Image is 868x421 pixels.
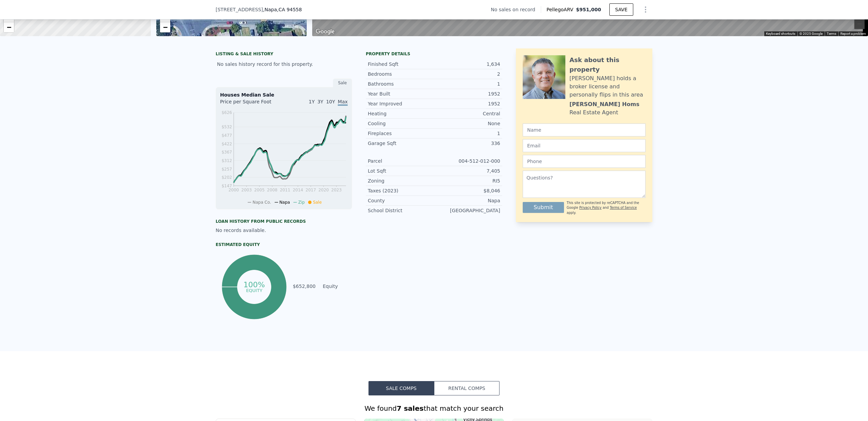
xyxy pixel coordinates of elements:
tspan: 2000 [229,188,239,192]
a: Zoom out [4,22,14,32]
div: 004-512-012-000 [434,158,500,164]
div: Heating [368,110,434,117]
tspan: 2014 [293,188,303,192]
span: Pellego ARV [547,6,576,13]
div: $8,046 [434,187,500,194]
button: Submit [523,202,564,213]
tspan: $422 [221,142,232,146]
div: No records available. [216,227,352,234]
div: [GEOGRAPHIC_DATA] [434,207,500,214]
div: Ask about this property [569,55,646,74]
a: Terms (opens in new tab) [827,32,836,35]
div: Zoning [368,177,434,184]
tspan: $367 [221,150,232,155]
tspan: $202 [221,175,232,180]
span: © 2025 Google [799,32,823,35]
div: Property details [366,51,502,57]
strong: 7 sales [397,404,424,412]
tspan: $257 [221,167,232,172]
tspan: 2023 [331,188,342,192]
div: Bathrooms [368,81,434,87]
span: − [163,23,167,31]
div: 1,634 [434,61,500,68]
a: Terms of Service [610,206,637,209]
button: Sale Comps [368,381,434,395]
td: Equity [321,282,352,290]
span: 1Y [309,99,315,104]
div: No sales history record for this property. [216,58,352,70]
div: Loan history from public records [216,219,352,224]
tspan: 2017 [306,188,316,192]
tspan: $147 [221,184,232,188]
tspan: $312 [221,158,232,163]
div: Central [434,110,500,117]
tspan: 2011 [280,188,290,192]
span: , CA 94558 [277,7,302,12]
tspan: 2020 [318,188,329,192]
button: Keyboard shortcuts [766,31,795,36]
div: 1952 [434,90,500,97]
a: Zoom out [160,22,170,32]
div: Bedrooms [368,71,434,77]
span: − [7,23,11,31]
span: Zip [298,200,305,205]
div: Year Built [368,90,434,97]
div: Sale [333,78,352,87]
div: RI5 [434,177,500,184]
input: Email [523,139,646,152]
input: Name [523,124,646,136]
div: This site is protected by reCAPTCHA and the Google and apply. [567,201,646,215]
div: Garage Sqft [368,140,434,147]
span: 10Y [326,99,335,104]
button: Rental Comps [434,381,500,395]
tspan: $477 [221,133,232,138]
div: 336 [434,140,500,147]
div: Fireplaces [368,130,434,137]
button: Show Options [639,3,652,16]
div: No sales on record [491,6,540,13]
div: Year Improved [368,100,434,107]
div: Finished Sqft [368,61,434,68]
div: 7,405 [434,168,500,174]
div: Lot Sqft [368,168,434,174]
div: Taxes (2023) [368,187,434,194]
span: Max [338,99,348,106]
div: Real Estate Agent [569,108,618,117]
span: Napa Co. [252,200,271,205]
div: 1 [434,130,500,137]
div: 1952 [434,100,500,107]
span: 3Y [317,99,323,104]
div: LISTING & SALE HISTORY [216,51,352,58]
tspan: 2008 [267,188,278,192]
tspan: $626 [221,110,232,115]
button: SAVE [609,3,633,16]
div: Estimated Equity [216,242,352,247]
div: Cooling [368,120,434,127]
div: Parcel [368,158,434,164]
button: Zoom out [854,19,865,29]
div: 2 [434,71,500,77]
tspan: 2005 [254,188,265,192]
tspan: 100% [243,280,265,289]
div: Napa [434,197,500,204]
div: Price per Square Foot [220,98,284,109]
a: Report a problem [840,32,866,35]
a: Privacy Policy [579,206,602,209]
img: Google [314,27,336,36]
div: We found that match your search [216,404,652,413]
span: Napa [279,200,290,205]
tspan: 2003 [241,188,252,192]
div: [PERSON_NAME] holds a broker license and personally flips in this area [569,74,646,99]
span: $951,000 [576,7,601,12]
span: [STREET_ADDRESS] [216,6,263,13]
td: $652,800 [292,282,316,290]
div: [PERSON_NAME] Homs [569,100,639,108]
span: Sale [313,200,322,205]
div: School District [368,207,434,214]
div: County [368,197,434,204]
tspan: $532 [221,125,232,129]
a: Open this area in Google Maps (opens a new window) [314,27,336,36]
span: , Napa [263,6,302,13]
div: Houses Median Sale [220,91,348,98]
div: 1 [434,81,500,87]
